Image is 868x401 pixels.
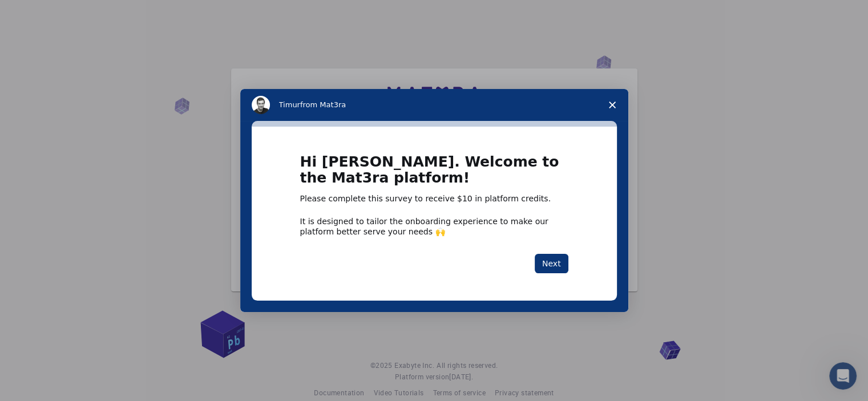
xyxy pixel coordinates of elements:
[300,216,568,237] div: It is designed to tailor the onboarding experience to make our platform better serve your needs 🙌
[535,254,568,273] button: Next
[300,154,568,193] h1: Hi [PERSON_NAME]. Welcome to the Mat3ra platform!
[596,89,628,121] span: Close survey
[300,100,346,109] span: from Mat3ra
[23,8,64,18] span: Support
[279,100,300,109] span: Timur
[300,193,568,205] div: Please complete this survey to receive $10 in platform credits.
[252,96,270,114] img: Profile image for Timur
